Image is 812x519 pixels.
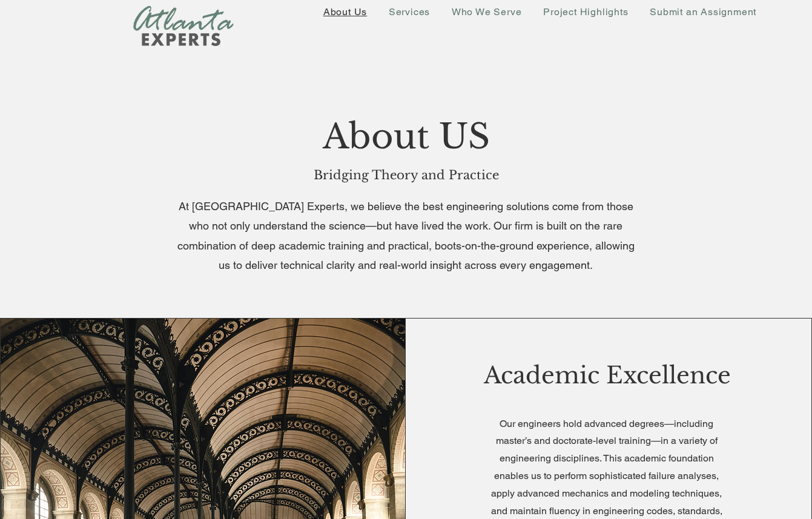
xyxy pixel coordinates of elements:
span: About US [323,116,490,157]
span: About Us [323,6,367,18]
span: Project Highlights [543,6,628,18]
span: Submit an Assignment [650,6,756,18]
span: Bridging Theory and Practice [314,168,499,182]
span: Who We Serve [452,6,522,18]
span: Academic Excellence [484,361,731,389]
span: At [GEOGRAPHIC_DATA] Experts, we believe the best engineering solutions come from those who not o... [177,200,635,271]
span: Services [389,6,430,18]
img: New Logo Transparent Background_edited.png [133,5,234,47]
